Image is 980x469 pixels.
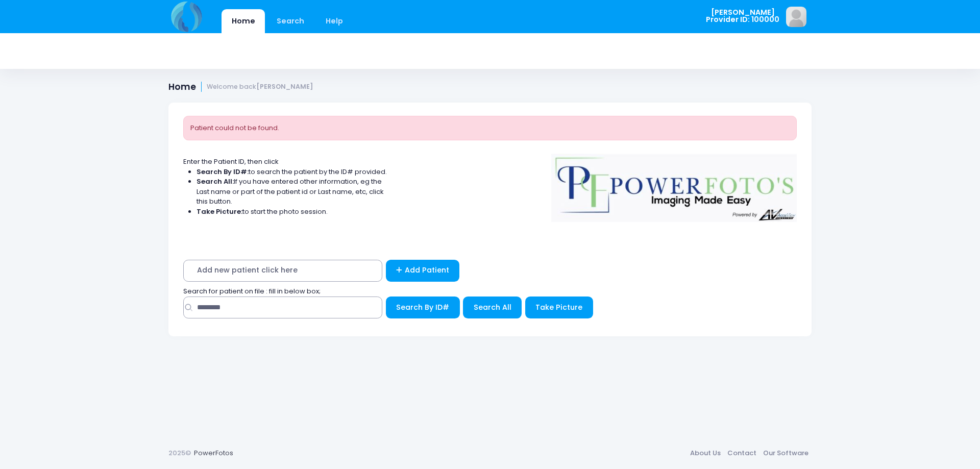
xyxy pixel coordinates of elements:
[547,147,802,223] img: Logo
[396,302,449,312] span: Search By ID#
[474,302,511,312] span: Search All
[535,302,582,312] span: Take Picture
[197,167,249,177] strong: Search By ID#:
[183,116,797,140] div: Patient could not be found.
[168,448,191,458] span: 2025©
[168,82,313,92] h1: Home
[197,167,387,177] li: to search the patient by the ID# provided.
[266,9,314,33] a: Search
[759,444,812,462] a: Our Software
[183,260,382,282] span: Add new patient click here
[197,177,234,186] strong: Search All:
[786,7,806,27] img: image
[706,9,779,23] span: [PERSON_NAME] Provider ID: 100000
[222,9,265,33] a: Home
[207,83,313,91] small: Welcome back
[183,286,321,296] span: Search for patient on file : fill in below box;
[463,297,522,318] button: Search All
[525,297,593,318] button: Take Picture
[724,444,759,462] a: Contact
[197,207,242,216] strong: Take Picture:
[386,260,460,282] a: Add Patient
[197,207,387,217] li: to start the photo session.
[194,448,233,458] a: PowerFotos
[316,9,353,33] a: Help
[256,82,313,91] strong: [PERSON_NAME]
[386,297,460,318] button: Search By ID#
[687,444,724,462] a: About Us
[183,157,279,166] span: Enter the Patient ID, then click
[197,177,387,207] li: If you have entered other information, eg the Last name or part of the patient id or Last name, e...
